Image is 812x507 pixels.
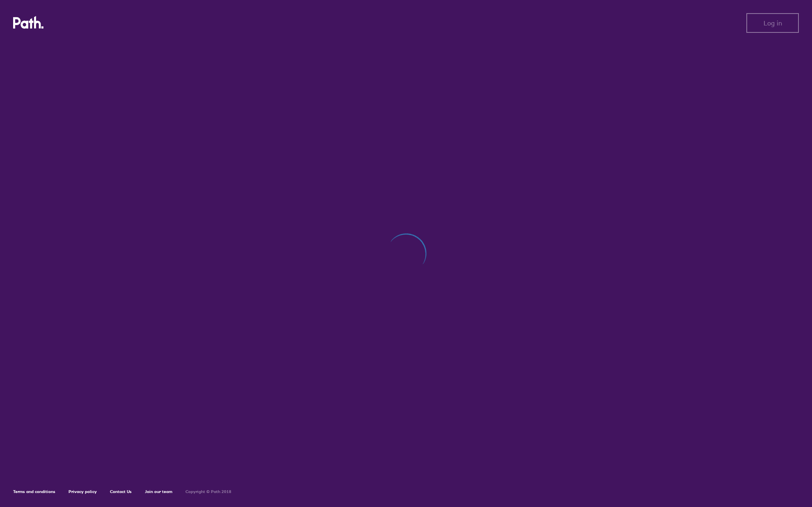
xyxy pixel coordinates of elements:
span: Log in [764,19,782,27]
a: Privacy policy [69,489,97,494]
button: Log in [746,13,799,33]
a: Join our team [145,489,172,494]
h6: Copyright © Path 2018 [185,489,231,494]
a: Terms and conditions [13,489,55,494]
a: Contact Us [110,489,132,494]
